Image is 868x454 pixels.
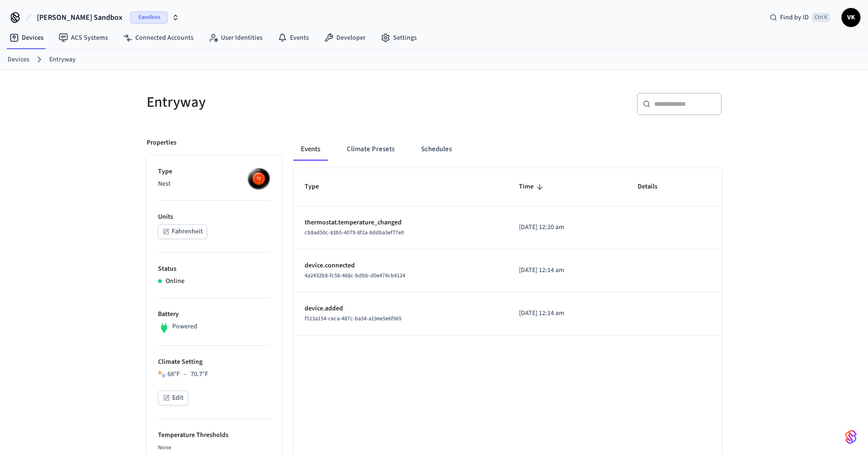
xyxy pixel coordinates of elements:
h5: Entryway [147,93,429,112]
img: nest_learning_thermostat [247,167,271,190]
p: [DATE] 12:14 am [519,308,614,318]
button: Fahrenheit [158,224,207,239]
p: device.added [305,304,497,314]
a: Devices [2,29,51,46]
p: device.connected [305,261,497,271]
p: [DATE] 12:14 am [519,266,614,275]
img: Heat Cool [158,370,166,378]
span: Time [519,180,546,194]
div: Find by IDCtrl K [762,9,838,26]
table: sticky table [293,168,722,335]
span: Sandbox [130,11,168,24]
p: Online [166,276,184,286]
p: Type [158,167,271,177]
p: [DATE] 12:20 am [519,223,614,232]
p: Status [158,264,271,274]
span: None [158,444,171,452]
button: Schedules [413,138,459,161]
p: Nest [158,179,271,189]
a: Settings [373,29,424,46]
a: Entryway [49,55,76,65]
p: Temperature Thresholds [158,430,271,440]
span: 4a2432b8-fc58-468c-bdbb-d0e474cb4124 [305,272,405,280]
a: ACS Systems [51,29,115,46]
p: Powered [172,322,197,332]
p: Battery [158,309,271,319]
p: Climate Setting [158,357,271,367]
button: Events [293,138,328,161]
button: Edit [158,391,188,405]
span: Find by ID [780,13,809,22]
a: Developer [316,29,373,46]
span: [PERSON_NAME] Sandbox [37,12,123,23]
p: thermostat.temperature_changed [305,218,497,228]
span: f513a154-ceca-487c-ba34-a19ee5e6f965 [305,315,402,323]
button: VK [842,8,860,27]
div: 68 °F 70.7 °F [167,369,208,379]
button: Climate Presets [339,138,402,161]
span: cb8ad50c-83b5-4079-8f2a-8ddba3ef77e0 [305,229,404,237]
a: Connected Accounts [115,29,201,46]
p: Properties [147,138,176,148]
span: VK [842,9,859,26]
img: SeamLogoGradient.69752ec5.svg [845,429,857,445]
span: – [184,369,187,379]
a: Events [270,29,316,46]
a: Devices [8,55,29,65]
span: Details [638,180,670,194]
span: Ctrl K [812,13,830,22]
a: User Identities [201,29,270,46]
span: Type [305,180,331,194]
p: Units [158,212,271,222]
